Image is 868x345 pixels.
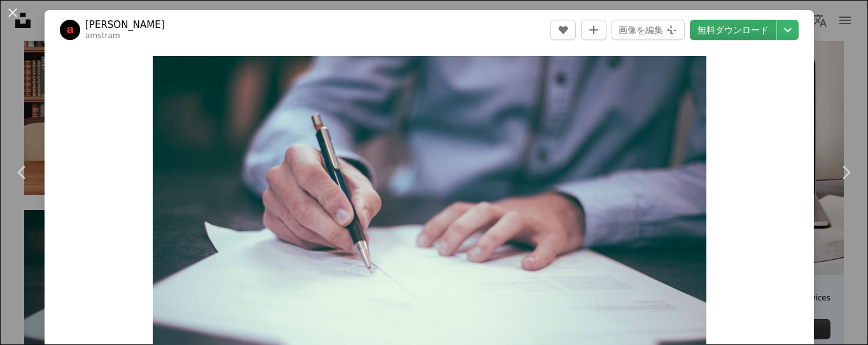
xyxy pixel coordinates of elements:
a: 次へ [823,111,868,234]
button: いいね！ [550,20,576,40]
a: 無料ダウンロード [690,20,776,40]
button: ダウンロードサイズを選択してください [777,20,799,40]
a: [PERSON_NAME] [85,18,165,31]
button: 画像を編集 [612,20,685,40]
img: Scott Grahamのプロフィールを見る [60,20,80,40]
button: コレクションに追加する [581,20,606,40]
a: amstram [85,31,120,40]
